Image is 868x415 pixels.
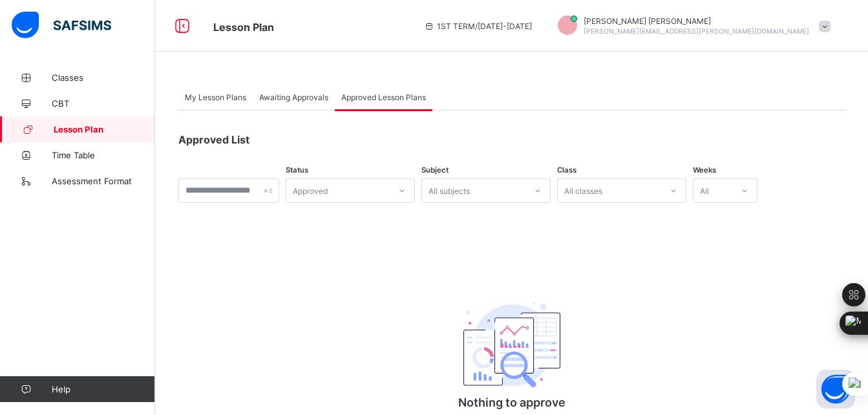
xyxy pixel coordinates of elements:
span: [PERSON_NAME] [PERSON_NAME] [584,16,809,26]
span: [PERSON_NAME][EMAIL_ADDRESS][PERSON_NAME][DOMAIN_NAME] [584,27,809,35]
span: Approved Lesson Plans [341,92,426,102]
p: Nothing to approve [383,396,641,409]
span: session/term information [424,21,532,31]
span: Approved List [178,133,249,146]
div: Approved [293,178,328,203]
img: classEmptyState.7d4ec5dc6d57f4e1adfd249b62c1c528.svg [463,302,560,387]
span: Help [52,384,154,394]
div: All subjects [429,178,470,203]
span: Classes [52,72,155,83]
span: Time Table [52,150,155,160]
span: My Lesson Plans [185,92,246,102]
span: CBT [52,98,155,109]
button: Open asap [816,370,855,409]
div: SamuelOnwuka [545,16,837,37]
span: Assessment Format [52,176,155,186]
img: safsims [12,12,111,39]
span: Subject [421,165,449,175]
span: Awaiting Approvals [259,92,328,102]
span: Lesson Plan [213,21,274,34]
span: Lesson Plan [54,124,155,134]
span: Status [286,165,308,175]
span: Class [557,165,577,175]
div: All [700,178,709,203]
span: Weeks [693,165,716,175]
div: All classes [564,178,602,203]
